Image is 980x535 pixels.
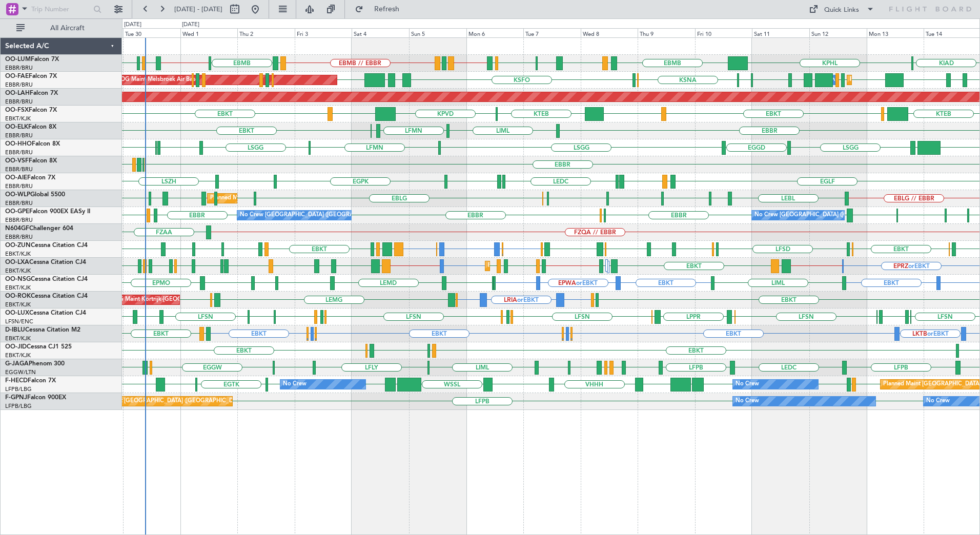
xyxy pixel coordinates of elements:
div: No Crew [926,394,950,409]
span: N604GF [5,225,29,232]
span: F-GPNJ [5,395,27,401]
a: EBBR/BRU [5,216,33,224]
a: EBKT/KJK [5,352,31,359]
a: LFPB/LBG [5,402,32,410]
span: F-HECD [5,378,28,384]
div: Sun 5 [409,28,466,37]
a: OO-VSFFalcon 8X [5,158,57,164]
a: EBKT/KJK [5,335,31,342]
div: Tue 7 [523,28,581,37]
span: OO-ELK [5,124,28,130]
span: OO-AIE [5,175,27,181]
div: Wed 1 [180,28,238,37]
span: OO-GPE [5,209,29,215]
div: Quick Links [824,5,859,15]
span: OO-LXA [5,259,29,265]
a: EBKT/KJK [5,267,31,275]
a: D-IBLUCessna Citation M2 [5,327,80,333]
a: EGGW/LTN [5,368,36,376]
div: Mon 13 [867,28,924,37]
span: Refresh [365,6,409,13]
a: EBBR/BRU [5,81,33,89]
a: OO-ELKFalcon 8X [5,124,56,130]
div: No Crew [283,377,307,392]
a: F-HECDFalcon 7X [5,378,56,384]
div: Planned Maint [GEOGRAPHIC_DATA] ([GEOGRAPHIC_DATA]) [85,394,247,409]
a: EBKT/KJK [5,250,31,258]
div: Planned Maint Melsbroek Air Base [850,72,940,88]
a: LFSN/ENC [5,318,33,325]
input: Trip Number [31,2,90,17]
span: OO-WLP [5,192,30,198]
a: OO-LUMFalcon 7X [5,56,59,63]
a: EBBR/BRU [5,199,33,207]
span: OO-JID [5,344,27,350]
div: Planned Maint Kortrijk-[GEOGRAPHIC_DATA] [488,258,607,274]
span: OO-VSF [5,158,29,164]
span: OO-FAE [5,73,29,79]
span: OO-LUX [5,310,29,316]
span: OO-FSX [5,107,29,113]
a: EBBR/BRU [5,149,33,156]
a: OO-JIDCessna CJ1 525 [5,344,72,350]
div: No Crew [736,377,759,392]
div: Fri 3 [295,28,352,37]
a: OO-AIEFalcon 7X [5,175,55,181]
button: Refresh [350,1,412,17]
a: OO-LUXCessna Citation CJ4 [5,310,86,316]
a: EBBR/BRU [5,233,33,241]
a: N604GFChallenger 604 [5,225,73,232]
div: AOG Maint Melsbroek Air Base [116,72,198,88]
a: G-JAGAPhenom 300 [5,361,65,367]
span: OO-LAH [5,90,30,96]
a: OO-GPEFalcon 900EX EASy II [5,209,90,215]
div: No Crew [GEOGRAPHIC_DATA] ([GEOGRAPHIC_DATA] National) [754,208,926,223]
div: [DATE] [182,20,199,29]
a: OO-LXACessna Citation CJ4 [5,259,86,265]
a: EBKT/KJK [5,115,31,122]
a: F-GPNJFalcon 900EX [5,395,66,401]
div: Sun 12 [809,28,867,37]
span: OO-ZUN [5,242,31,249]
div: Sat 11 [752,28,809,37]
a: OO-LAHFalcon 7X [5,90,58,96]
a: OO-FSXFalcon 7X [5,107,57,113]
a: OO-WLPGlobal 5500 [5,192,65,198]
button: Quick Links [804,1,880,17]
a: EBBR/BRU [5,98,33,106]
div: AOG Maint Kortrijk-[GEOGRAPHIC_DATA] [110,292,222,307]
a: EBKT/KJK [5,284,31,292]
div: Thu 9 [638,28,695,37]
div: [DATE] [124,20,141,29]
a: EBBR/BRU [5,64,33,72]
div: No Crew [736,394,759,409]
span: OO-LUM [5,56,31,63]
div: Planned Maint Milan (Linate) [210,191,284,206]
a: OO-FAEFalcon 7X [5,73,57,79]
a: EBBR/BRU [5,182,33,190]
div: Tue 30 [123,28,180,37]
span: [DATE] - [DATE] [174,5,222,14]
a: OO-HHOFalcon 8X [5,141,60,147]
a: EBBR/BRU [5,132,33,139]
a: EBBR/BRU [5,166,33,173]
div: Thu 2 [237,28,295,37]
span: OO-HHO [5,141,32,147]
div: Mon 6 [466,28,524,37]
button: All Aircraft [11,20,111,36]
a: OO-NSGCessna Citation CJ4 [5,276,88,282]
a: OO-ROKCessna Citation CJ4 [5,293,88,299]
span: D-IBLU [5,327,25,333]
span: G-JAGA [5,361,29,367]
a: EBKT/KJK [5,301,31,308]
span: All Aircraft [27,25,108,32]
div: Wed 8 [581,28,638,37]
div: No Crew [GEOGRAPHIC_DATA] ([GEOGRAPHIC_DATA] National) [240,208,412,223]
span: OO-NSG [5,276,31,282]
div: Fri 10 [695,28,752,37]
div: Sat 4 [352,28,409,37]
a: LFPB/LBG [5,385,32,393]
span: OO-ROK [5,293,31,299]
a: OO-ZUNCessna Citation CJ4 [5,242,88,249]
